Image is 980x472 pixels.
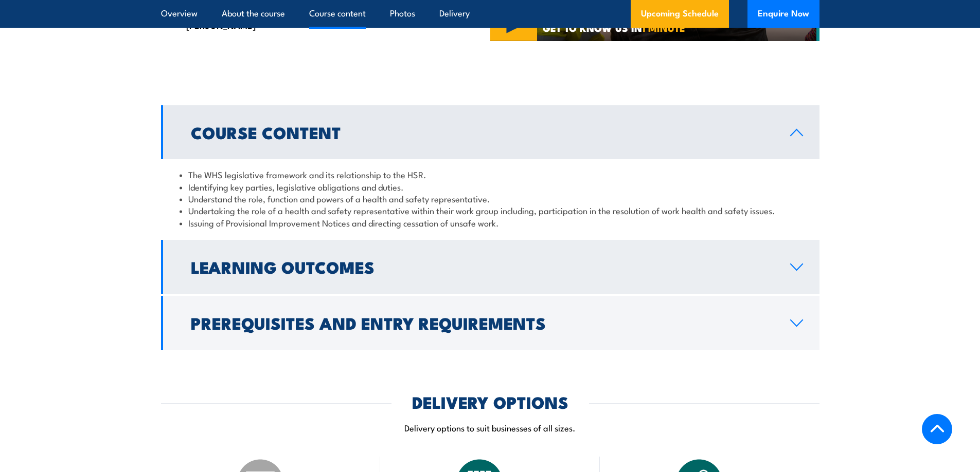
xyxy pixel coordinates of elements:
[180,181,801,193] li: Identifying key parties, legislative obligations and duties.
[191,125,774,139] h2: Course Content
[161,105,819,159] a: Course Content
[161,240,819,294] a: Learning Outcomes
[642,20,685,35] strong: 1 MINUTE
[161,422,819,433] p: Delivery options to suit businesses of all sizes.
[180,168,801,180] li: The WHS legislative framework and its relationship to the HSR.
[171,7,298,31] li: Learning HSR roles and [PERSON_NAME]
[191,315,774,330] h2: Prerequisites and Entry Requirements
[412,394,568,409] h2: DELIVERY OPTIONS
[180,204,801,216] li: Undertaking the role of a health and safety representative within their work group including, par...
[191,259,774,274] h2: Learning Outcomes
[180,193,801,204] li: Understand the role, function and powers of a health and safety representative.
[180,217,801,229] li: Issuing of Provisional Improvement Notices and directing cessation of unsafe work.
[161,296,819,350] a: Prerequisites and Entry Requirements
[543,23,685,32] span: GET TO KNOW US IN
